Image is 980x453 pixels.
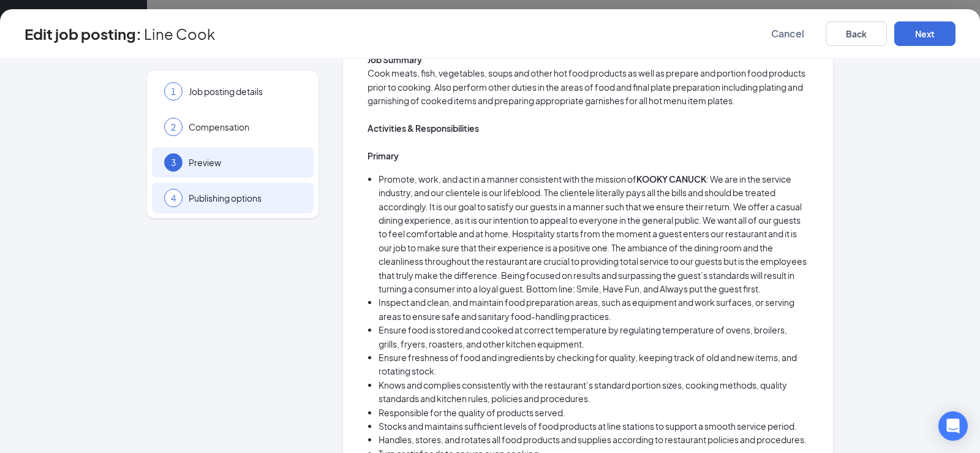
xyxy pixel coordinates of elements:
p: Cook meats, fish, vegetables, soups and other hot food products as well as prepare and portion fo... [367,66,809,107]
li: Knows and complies consistently with the restaurant’s standard portion sizes, cooking methods, qu... [379,378,809,406]
span: 1 [171,85,176,97]
span: Job posting details [189,85,301,97]
li: Promote, work, and act in a manner consistent with the mission of : We are in the service industr... [379,172,809,296]
li: Responsible for the quality of products served. [379,406,809,419]
button: Next [894,21,956,46]
h3: Edit job posting: [24,23,141,44]
span: Preview [189,156,301,169]
strong: Job Summary [367,54,422,65]
li: Handles, stores, and rotates all food products and supplies according to restaurant policies and ... [379,433,809,446]
li: Stocks and maintains sufficient levels of food products at line stations to support a smooth serv... [379,419,809,433]
strong: Primary [367,150,399,161]
li: Ensure freshness of food and ingredients by checking for quality, keeping track of old and new it... [379,351,809,378]
span: Compensation [189,121,301,133]
span: 2 [171,121,176,133]
strong: Activities & Responsibilities [367,123,479,134]
span: 3 [171,156,176,169]
strong: KOOKY CANUCK [636,173,706,185]
span: Line Cook [144,28,215,40]
span: Publishing options [189,192,301,204]
div: Open Intercom Messenger [938,411,968,441]
button: Cancel [757,21,818,46]
li: Inspect and clean, and maintain food preparation areas, such as equipment and work surfaces, or s... [379,295,809,323]
li: Ensure food is stored and cooked at correct temperature by regulating temperature of ovens, broil... [379,323,809,351]
span: Cancel [771,28,804,40]
button: Back [826,21,887,46]
span: 4 [171,192,176,204]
